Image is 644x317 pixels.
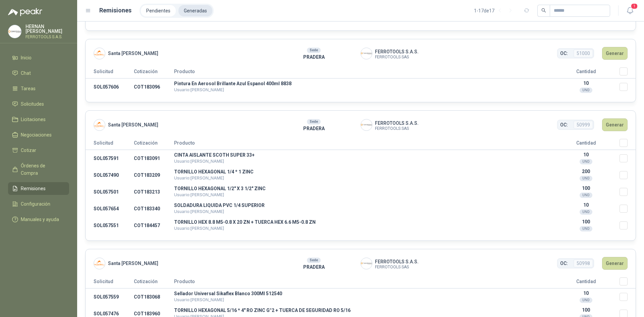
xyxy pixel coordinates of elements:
[267,53,361,61] p: PRADERA
[580,88,592,93] div: UND
[134,150,174,167] td: COT183091
[361,258,372,269] img: Company Logo
[375,258,419,265] span: FERROTOOLS S.A.S.
[620,139,636,150] th: Seleccionar/deseleccionar
[94,119,105,130] img: Company Logo
[541,8,546,13] span: search
[25,24,69,34] p: HERNAN [PERSON_NAME]
[86,288,134,306] td: SOL057559
[108,50,158,57] span: Santa [PERSON_NAME]
[25,35,69,39] p: FERROTOOLS S.A.S.
[178,5,212,16] li: Generadas
[86,217,134,234] td: SOL057551
[174,297,224,302] span: Usuario: [PERSON_NAME]
[8,159,69,179] a: Órdenes de Compra
[267,125,361,132] p: PRADERA
[174,209,224,214] span: Usuario: [PERSON_NAME]
[8,82,69,95] a: Tareas
[580,159,592,164] div: UND
[174,291,552,296] p: Sellador Universal Sikaflex Blanco 300Ml 512540
[21,69,31,77] span: Chat
[574,259,593,267] span: 50998
[174,67,552,78] th: Producto
[21,100,44,108] span: Solicitudes
[134,200,174,217] td: COT183340
[552,81,620,86] p: 10
[8,144,69,157] a: Cotizar
[552,139,620,150] th: Cantidad
[474,5,516,16] div: 1 - 17 de 17
[620,277,636,288] th: Seleccionar/deseleccionar
[8,128,69,141] a: Negociaciones
[602,118,628,131] button: Generar
[8,182,69,195] a: Remisiones
[174,153,552,157] p: CINTA AISLANTE SCOTH SUPER 33+
[375,127,419,130] span: FERROTOOLS SAS
[620,288,636,306] td: Seleccionar/deseleccionar
[134,167,174,183] td: COT183209
[86,67,134,78] th: Solicitud
[361,48,372,59] img: Company Logo
[174,192,224,197] span: Usuario: [PERSON_NAME]
[375,55,419,59] span: FERROTOOLS SAS
[174,87,224,92] span: Usuario: [PERSON_NAME]
[134,78,174,96] td: COT183096
[86,200,134,217] td: SOL057654
[620,150,636,167] td: Seleccionar/deseleccionar
[134,67,174,78] th: Cotización
[552,202,620,208] p: 10
[552,152,620,157] p: 10
[580,176,592,181] div: UND
[307,48,321,53] div: Sede
[574,49,593,57] span: 51000
[620,67,636,78] th: Seleccionar/deseleccionar
[21,54,32,61] span: Inicio
[174,308,552,313] p: TORNILLO HEXAGONAL 5/16 * 4" RO ZINC G°2 + TUERCA DE SEGURIDAD RO 5/16
[375,48,419,55] span: FERROTOOLS S.A.S.
[134,139,174,150] th: Cotización
[174,81,552,86] p: Pintura En Aerosol Brillante Azul Espanol 400ml 8838
[552,290,620,296] p: 10
[624,5,636,17] button: 1
[108,260,158,267] span: Santa [PERSON_NAME]
[574,121,593,129] span: 50999
[21,131,52,139] span: Negociaciones
[580,193,592,198] div: UND
[552,67,620,78] th: Cantidad
[375,265,419,269] span: FERROTOOLS SAS
[560,50,568,57] span: OC:
[134,288,174,306] td: COT183068
[552,169,620,174] p: 200
[631,3,638,9] span: 1
[94,48,105,59] img: Company Logo
[580,298,592,303] div: UND
[8,98,69,110] a: Solicitudes
[141,5,176,16] li: Pendientes
[580,209,592,215] div: UND
[134,183,174,200] td: COT183213
[552,277,620,288] th: Cantidad
[86,139,134,150] th: Solicitud
[21,216,59,223] span: Manuales y ayuda
[21,185,46,192] span: Remisiones
[134,277,174,288] th: Cotización
[21,200,50,208] span: Configuración
[174,169,552,174] p: TORNILLO HEXAGONAL 1/4 * 1 ZINC
[560,121,568,128] span: OC:
[8,198,69,210] a: Configuración
[108,121,158,128] span: Santa [PERSON_NAME]
[134,217,174,234] td: COT184457
[21,85,36,92] span: Tareas
[8,25,21,38] img: Company Logo
[552,186,620,191] p: 100
[307,258,321,263] div: Sede
[99,6,131,15] h1: Remisiones
[361,119,372,130] img: Company Logo
[620,217,636,234] td: Seleccionar/deseleccionar
[580,226,592,231] div: UND
[86,183,134,200] td: SOL057501
[267,263,361,271] p: PRADERA
[8,213,69,226] a: Manuales y ayuda
[620,78,636,96] td: Seleccionar/deseleccionar
[94,258,105,269] img: Company Logo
